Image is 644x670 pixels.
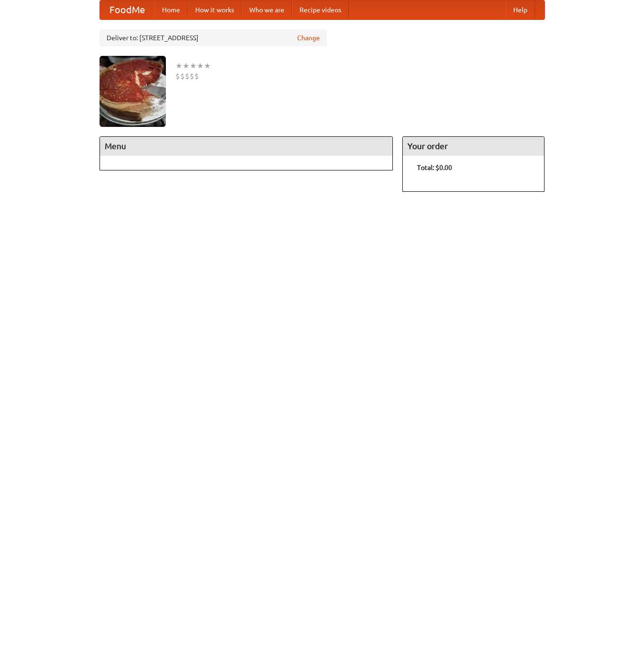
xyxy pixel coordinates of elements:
a: FoodMe [100,0,154,19]
li: $ [175,71,180,81]
a: Who we are [242,0,292,19]
li: $ [185,71,190,81]
b: Total: $0.00 [417,164,452,171]
a: Help [506,0,535,19]
li: ★ [175,61,182,71]
li: ★ [182,61,190,71]
li: ★ [190,61,197,71]
h4: Menu [100,137,393,156]
h4: Your order [403,137,544,156]
li: ★ [204,61,211,71]
img: angular.jpg [100,56,166,127]
div: Deliver to: [STREET_ADDRESS] [100,29,327,46]
li: ★ [197,61,204,71]
li: $ [190,71,194,81]
li: $ [194,71,199,81]
li: $ [180,71,185,81]
a: How it works [188,0,242,19]
a: Home [154,0,188,19]
a: Recipe videos [292,0,349,19]
a: Change [297,33,320,43]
